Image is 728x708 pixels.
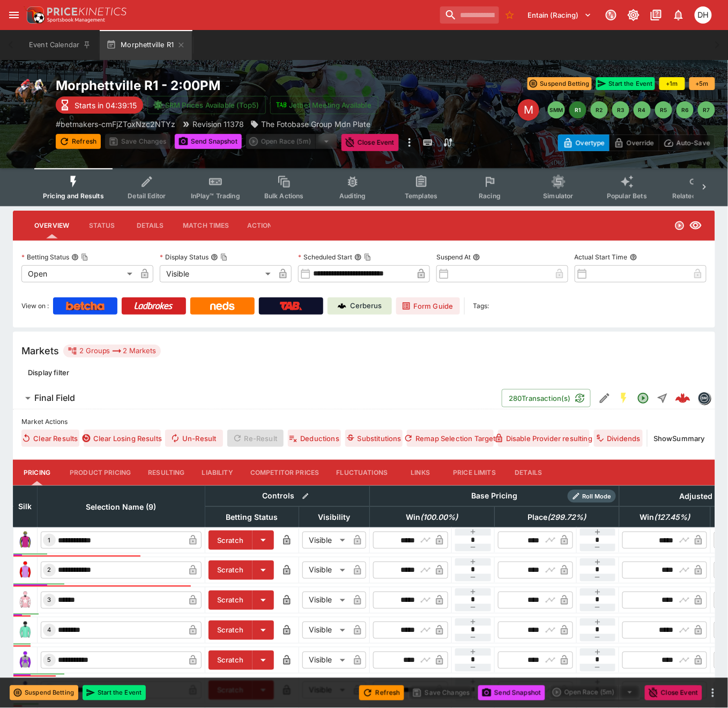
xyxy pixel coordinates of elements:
[209,561,252,580] button: Scratch
[498,430,590,447] button: Disable Provider resulting
[677,137,710,148] p: Auto-Save
[407,430,494,447] button: Remap Selection Target
[601,5,621,25] button: Connected to PK
[165,430,222,447] button: Un-Result
[612,101,629,118] button: R3
[34,392,75,404] h6: Final Field
[548,101,715,118] nav: pagination navigation
[46,597,54,604] span: 3
[139,460,193,486] button: Resulting
[351,301,382,311] p: Cerberus
[674,220,685,231] svg: Open
[403,134,416,151] button: more
[10,685,78,700] button: Suspend Betting
[558,135,715,151] div: Start From
[467,489,522,503] div: Base Pricing
[302,652,349,669] div: Visible
[341,134,399,151] button: Close Event
[246,134,337,149] div: split button
[473,297,489,315] label: Tags:
[672,192,719,200] span: Related Events
[17,532,34,549] img: runner 1
[518,99,539,121] div: Edit Meeting
[502,389,591,407] button: 280Transaction(s)
[209,651,252,670] button: Scratch
[299,489,313,503] button: Bulk edit
[71,254,79,261] button: Betting StatusCopy To Clipboard
[440,6,499,24] input: search
[56,134,101,149] button: Refresh
[194,460,242,486] button: Liability
[609,135,659,151] button: Override
[75,501,168,513] span: Selection Name (9)
[302,532,349,549] div: Visible
[689,219,702,232] svg: Visible
[575,252,628,262] p: Actual Start Time
[578,492,616,501] span: Roll Mode
[576,137,605,148] p: Overtype
[628,511,702,524] span: Win(127.45%)
[175,134,242,149] button: Send Snapshot
[307,511,362,524] span: Visibility
[160,265,274,282] div: Visible
[630,254,637,261] button: Actual Start Time
[328,297,392,315] a: Cerberus
[211,254,218,261] button: Display StatusCopy To Clipboard
[78,213,126,239] button: Status
[47,8,127,16] img: PriceKinetics
[21,345,59,357] h5: Markets
[100,30,192,60] button: Morphettville R1
[238,213,286,239] button: Actions
[46,657,54,664] span: 5
[522,6,598,24] button: Select Tenant
[707,687,719,699] button: more
[46,567,54,574] span: 2
[191,192,240,200] span: InPlay™ Trading
[653,389,672,408] button: Straight
[126,213,174,239] button: Details
[364,254,372,261] button: Copy To Clipboard
[214,511,290,524] span: Betting Status
[128,192,166,200] span: Detail Editor
[83,685,146,700] button: Start the Event
[302,592,349,609] div: Visible
[359,685,404,700] button: Refresh
[655,101,672,118] button: R5
[17,562,34,579] img: runner 2
[264,192,304,200] span: Bulk Actions
[160,252,209,262] p: Display Status
[24,4,45,26] img: PriceKinetics Logo
[501,6,518,24] button: No Bookmarks
[698,101,715,118] button: R7
[276,100,287,110] img: jetbet-logo.svg
[528,77,592,90] button: Suspend Betting
[595,389,614,408] button: Edit Detail
[26,213,78,239] button: Overview
[516,511,598,524] span: Place(299.72%)
[66,302,105,310] img: Betcha
[13,77,47,111] img: horse_racing.png
[21,364,76,381] button: Display filter
[568,490,616,503] div: Show/hide Price Roll mode configuration.
[220,254,228,261] button: Copy To Clipboard
[345,430,403,447] button: Substitutions
[17,652,34,669] img: runner 5
[13,486,38,527] th: Silk
[669,5,688,25] button: Notifications
[302,562,349,579] div: Visible
[689,77,715,90] button: +5m
[209,621,252,640] button: Scratch
[647,5,666,25] button: Documentation
[17,592,34,609] img: runner 3
[21,430,79,447] button: Clear Results
[675,391,690,406] div: 6ab18d05-0e58-40c8-9e2b-cdb02ae36497
[444,460,504,486] button: Price Limits
[645,685,702,700] button: Close Event
[21,414,707,430] label: Market Actions
[23,30,98,60] button: Event Calendar
[548,101,565,118] button: SMM
[659,77,685,90] button: +1m
[479,192,501,200] span: Racing
[594,430,643,447] button: Dividends
[677,101,694,118] button: R6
